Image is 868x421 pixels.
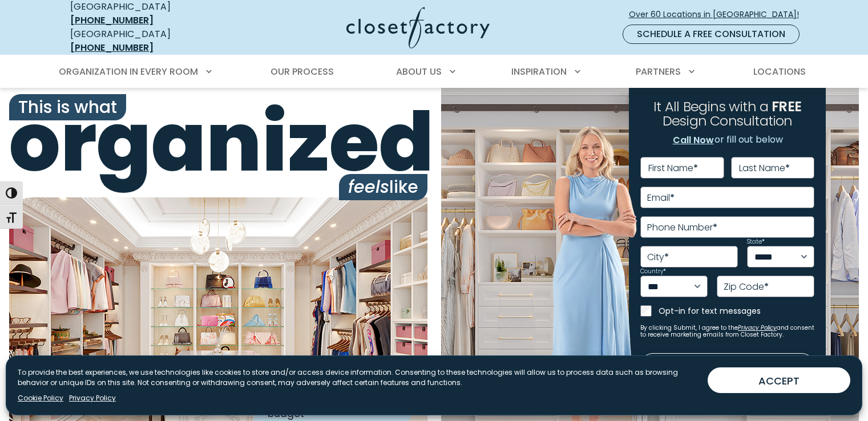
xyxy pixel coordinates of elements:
a: [PHONE_NUMBER] [70,14,154,27]
p: To provide the best experiences, we use technologies like cookies to store and/or access device i... [18,367,699,388]
i: feels [348,175,389,199]
img: Closet Factory Logo [346,7,490,48]
a: Cookie Policy [18,393,63,403]
span: Organization in Every Room [59,65,198,78]
nav: Primary Menu [51,56,818,88]
span: Over 60 Locations in [GEOGRAPHIC_DATA]! [629,9,808,21]
a: Privacy Policy [69,393,116,403]
button: ACCEPT [708,367,850,393]
a: Over 60 Locations in [GEOGRAPHIC_DATA]! [628,5,809,25]
span: About Us [396,65,442,78]
span: Locations [753,65,806,78]
span: like [339,174,427,200]
span: Partners [636,65,681,78]
a: [PHONE_NUMBER] [70,41,154,54]
span: organized [9,102,427,183]
div: [GEOGRAPHIC_DATA] [70,27,236,55]
span: Our Process [271,65,334,78]
span: Inspiration [511,65,567,78]
a: Schedule a Free Consultation [623,25,800,44]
